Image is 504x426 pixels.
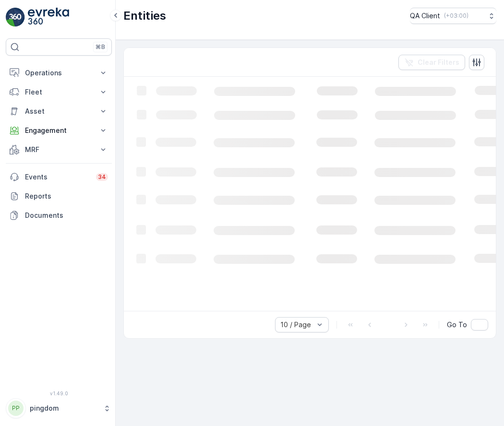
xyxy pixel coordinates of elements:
p: QA Client [410,11,440,21]
button: Clear Filters [398,55,465,70]
button: Engagement [6,121,112,140]
p: ( +03:00 ) [444,12,468,20]
p: ⌘B [96,43,105,51]
img: logo [6,8,25,27]
p: Documents [25,211,108,220]
button: Operations [6,63,112,83]
button: PPpingdom [6,398,112,418]
p: Reports [25,191,108,201]
p: Asset [25,106,93,116]
a: Documents [6,206,112,225]
p: Fleet [25,87,93,97]
button: Asset [6,102,112,121]
img: logo_light-DOdMpM7g.png [28,8,69,27]
span: v 1.49.0 [6,390,112,396]
button: MRF [6,140,112,159]
div: PP [8,401,24,416]
span: Go To [447,320,467,330]
button: Fleet [6,83,112,102]
p: Engagement [25,126,93,135]
p: pingdom [30,403,98,413]
a: Reports [6,187,112,206]
p: Operations [25,68,93,78]
p: Entities [123,8,166,24]
button: QA Client(+03:00) [410,8,496,24]
p: Clear Filters [418,58,459,67]
p: Events [25,172,90,182]
p: MRF [25,145,93,154]
p: 34 [98,173,106,181]
a: Events34 [6,167,112,187]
